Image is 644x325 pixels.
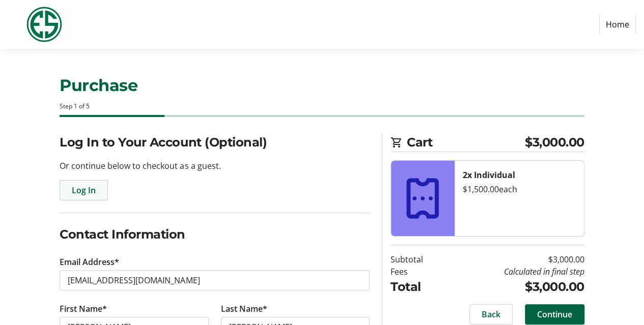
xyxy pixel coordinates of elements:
td: $3,000.00 [446,253,584,265]
label: First Name* [60,303,107,315]
p: Or continue below to checkout as a guest. [60,160,370,172]
td: $3,000.00 [446,278,584,296]
h2: Log In to Your Account (Optional) [60,133,370,152]
span: $3,000.00 [525,133,584,152]
div: Step 1 of 5 [60,102,584,111]
img: Evans Scholars Foundation's Logo [8,4,80,45]
button: Back [469,304,513,324]
button: Log In [60,180,108,200]
span: Back [482,308,500,320]
td: Subtotal [390,253,446,265]
span: Continue [537,308,572,320]
button: Continue [525,304,584,324]
h1: Purchase [60,73,584,98]
div: $1,500.00 each [463,183,576,195]
h2: Contact Information [60,225,370,244]
td: Fees [390,265,446,278]
span: Cart [407,133,525,152]
span: Log In [72,184,96,196]
td: Calculated in final step [446,265,584,278]
label: Last Name* [221,303,267,315]
a: Home [599,15,636,34]
strong: 2x Individual [463,169,515,181]
label: Email Address* [60,256,119,268]
td: Total [390,278,446,296]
